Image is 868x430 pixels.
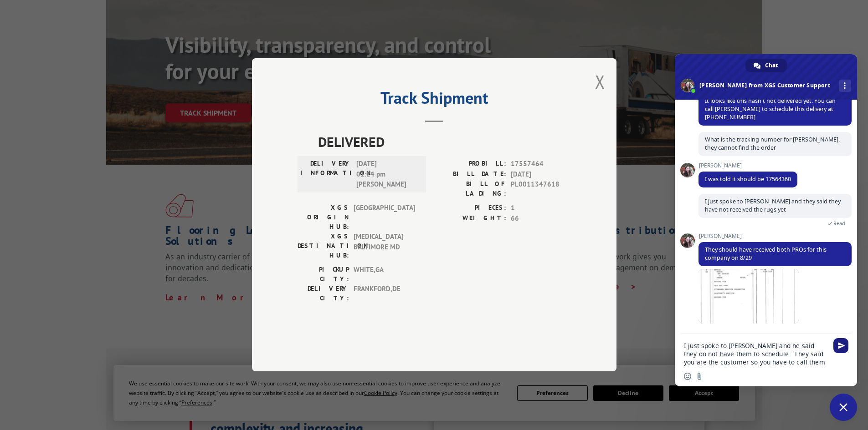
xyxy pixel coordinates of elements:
[354,265,415,284] span: WHITE , GA
[684,373,691,380] span: Insert an emoji
[833,220,845,227] span: Read
[298,284,349,304] label: DELIVERY CITY:
[434,169,506,180] label: BILL DATE:
[354,203,415,232] span: [GEOGRAPHIC_DATA]
[765,59,778,72] span: Chat
[298,265,349,284] label: PICKUP CITY:
[705,197,841,213] span: I just spoke to [PERSON_NAME] and they said they have not received the rugs yet
[318,132,571,152] span: DELIVERED
[684,342,828,366] textarea: Compose your message...
[434,203,506,214] label: PIECES:
[839,80,851,92] div: More channels
[298,91,571,109] h2: Track Shipment
[298,203,349,232] label: XGS ORIGIN HUB:
[354,232,415,261] span: [MEDICAL_DATA] BALTIMORE MD
[696,373,703,380] span: Send a file
[699,233,852,239] span: [PERSON_NAME]
[705,175,791,183] span: I was told it should be 17564360
[699,162,797,169] span: [PERSON_NAME]
[434,180,506,199] label: BILL OF LADING:
[511,213,571,224] span: 66
[511,159,571,170] span: 17557464
[300,159,352,190] label: DELIVERY INFORMATION:
[511,180,571,199] span: PL0011347618
[354,284,415,304] span: FRANKFORD , DE
[511,203,571,214] span: 1
[830,394,857,421] div: Close chat
[434,213,506,224] label: WEIGHT:
[833,338,848,353] span: Send
[705,136,840,152] span: What is the tracking number for [PERSON_NAME], they cannot find the order
[298,232,349,261] label: XGS DESTINATION HUB:
[705,97,836,121] span: It looks like this hasn't not delivered yet. You can call [PERSON_NAME] to schedule this delivery...
[745,59,787,72] div: Chat
[356,159,418,190] span: [DATE] 01:24 pm [PERSON_NAME]
[595,70,605,94] button: Close modal
[434,159,506,170] label: PROBILL:
[511,169,571,180] span: [DATE]
[705,246,827,262] span: They should have received both PROs for this company on 8/29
